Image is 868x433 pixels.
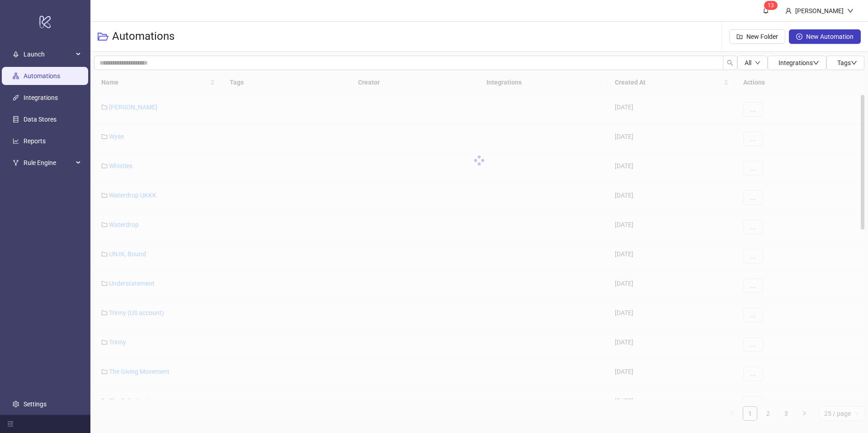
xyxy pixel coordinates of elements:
a: Data Stores [24,116,57,123]
span: Rule Engine [24,154,73,172]
a: Reports [24,137,46,145]
div: [PERSON_NAME] [792,6,847,16]
sup: 13 [764,1,778,10]
span: folder-add [736,33,743,40]
button: Alldown [737,56,768,70]
button: New Folder [729,29,785,44]
a: Automations [24,72,60,80]
span: down [847,8,854,14]
button: Integrationsdown [768,56,826,70]
span: rocket [13,51,19,57]
span: user [785,8,792,14]
span: Tags [837,59,857,66]
span: bell [763,7,769,14]
h3: Automations [112,29,175,44]
a: Settings [24,400,47,408]
span: fork [13,160,19,166]
button: Tagsdown [826,56,864,70]
span: plus-circle [796,33,802,40]
a: Integrations [24,94,58,101]
span: down [813,60,819,66]
span: 1 [768,2,771,9]
span: New Automation [806,33,854,40]
span: down [755,60,760,66]
span: New Folder [746,33,778,40]
span: All [745,59,751,66]
span: folder-open [98,31,108,42]
span: Launch [24,45,73,63]
span: down [851,60,857,66]
span: 3 [771,2,774,9]
span: menu-fold [7,421,14,427]
span: search [727,60,733,66]
span: Integrations [778,59,819,66]
button: New Automation [789,29,861,44]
